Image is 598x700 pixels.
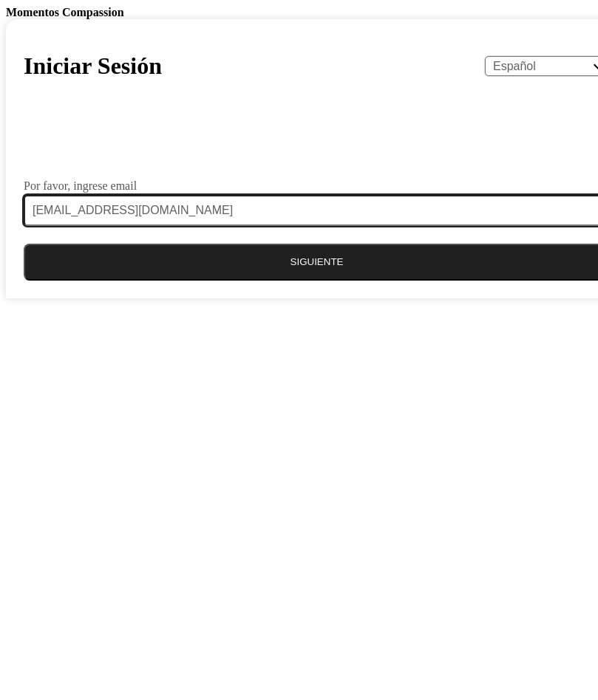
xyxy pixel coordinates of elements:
[6,6,124,18] b: Momentos Compassion
[24,52,162,80] h1: Iniciar Sesión
[24,180,137,192] label: Por favor, ingrese email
